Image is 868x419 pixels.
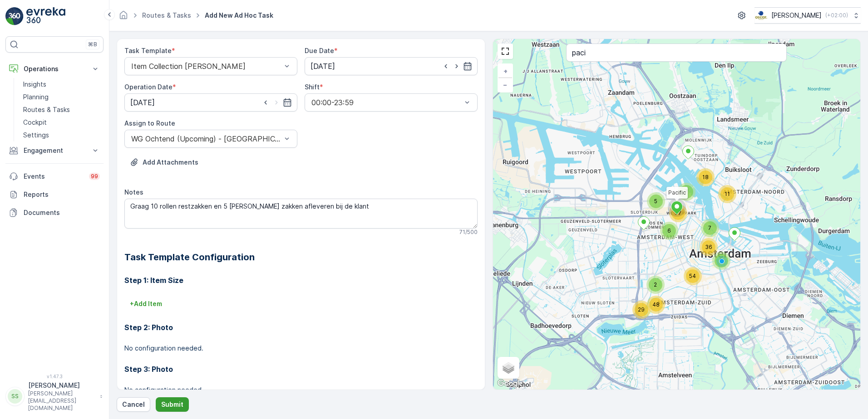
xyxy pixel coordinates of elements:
p: Cancel [122,400,145,409]
p: Add Attachments [143,158,198,167]
div: 36 [700,238,718,256]
span: 5 [654,198,657,205]
p: Submit [161,400,183,409]
input: Search address or service points [566,44,787,62]
h3: Step 3: Photo [124,364,478,375]
span: 48 [652,301,660,308]
a: Documents [5,204,104,222]
p: ( +02:00 ) [825,12,848,19]
label: Shift [305,83,320,91]
span: 8 [720,257,723,264]
p: [PERSON_NAME] [28,381,95,390]
a: Events99 [5,167,104,185]
label: Due Date [305,47,334,54]
p: Cockpit [23,118,47,127]
div: 7 [701,219,719,237]
div: 18 [696,168,715,186]
button: Engagement [5,141,104,160]
p: 99 [91,173,98,180]
div: 7 [677,183,695,201]
p: Documents [24,208,100,217]
button: Upload File [124,155,204,170]
p: [PERSON_NAME][EMAIL_ADDRESS][DOMAIN_NAME] [28,390,95,412]
button: Submit [156,397,189,412]
p: Settings [23,131,49,140]
p: [PERSON_NAME] [771,11,822,20]
span: + [503,67,508,75]
h2: Task Template Configuration [124,250,478,264]
span: 11 [725,190,730,197]
span: 54 [689,273,696,279]
a: Cockpit [20,116,104,129]
input: dd/mm/yyyy [305,57,478,75]
p: No configuration needed. [124,385,478,395]
a: Routes & Tasks [20,103,104,116]
div: 2 [646,276,665,294]
button: Operations [5,60,104,78]
p: ⌘B [88,41,97,48]
div: SS [8,389,22,404]
div: 8 [712,252,730,270]
span: 29 [638,306,645,313]
a: Insights [20,78,104,91]
label: Task Template [124,47,172,54]
span: 7 [685,188,688,195]
span: v 1.47.3 [5,374,104,379]
p: Reports [24,190,100,199]
button: [PERSON_NAME](+02:00) [755,7,861,24]
h3: Step 2: Photo [124,322,478,333]
span: 18 [702,174,709,180]
img: basis-logo_rgb2x.png [755,10,768,20]
button: SS[PERSON_NAME][PERSON_NAME][EMAIL_ADDRESS][DOMAIN_NAME] [5,381,104,412]
h3: Step 1: Item Size [124,275,478,286]
span: 6 [667,227,671,234]
div: 6 [660,222,678,240]
p: Planning [23,93,49,102]
span: 36 [705,244,712,250]
label: Assign to Route [124,119,175,127]
p: Events [24,172,84,181]
a: Zoom Out [498,78,512,92]
p: 71 / 500 [459,229,478,236]
button: +Add Item [124,297,168,311]
p: Engagement [24,146,85,155]
span: Add New Ad Hoc Task [203,11,275,20]
img: Google [495,378,525,390]
a: Reports [5,185,104,204]
p: Operations [24,64,85,73]
span: 7 [708,224,711,231]
a: Homepage [118,14,128,21]
div: 54 [684,267,702,285]
p: Insights [23,80,46,89]
a: View Fullscreen [498,44,512,58]
div: 11 [718,185,736,203]
a: Planning [20,91,104,103]
a: Open this area in Google Maps (opens a new window) [495,378,525,390]
label: Notes [124,188,143,196]
p: + Add Item [130,299,162,308]
button: Cancel [117,397,150,412]
textarea: Graag 10 rollen restzakken en 5 [PERSON_NAME] zakken afleveren bij de klant [124,199,478,229]
img: logo_light-DOdMpM7g.png [26,7,65,25]
p: No configuration needed. [124,344,478,353]
a: Zoom In [498,64,512,78]
p: Routes & Tasks [23,105,70,114]
a: Settings [20,129,104,141]
img: logo [5,7,24,25]
div: 5 [647,192,665,210]
span: 2 [654,281,657,288]
input: dd/mm/yyyy [124,93,297,112]
span: − [503,81,508,88]
a: Routes & Tasks [142,11,191,19]
div: 29 [632,301,651,319]
div: 48 [647,296,665,314]
label: Operation Date [124,83,173,91]
a: Layers [498,358,518,378]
